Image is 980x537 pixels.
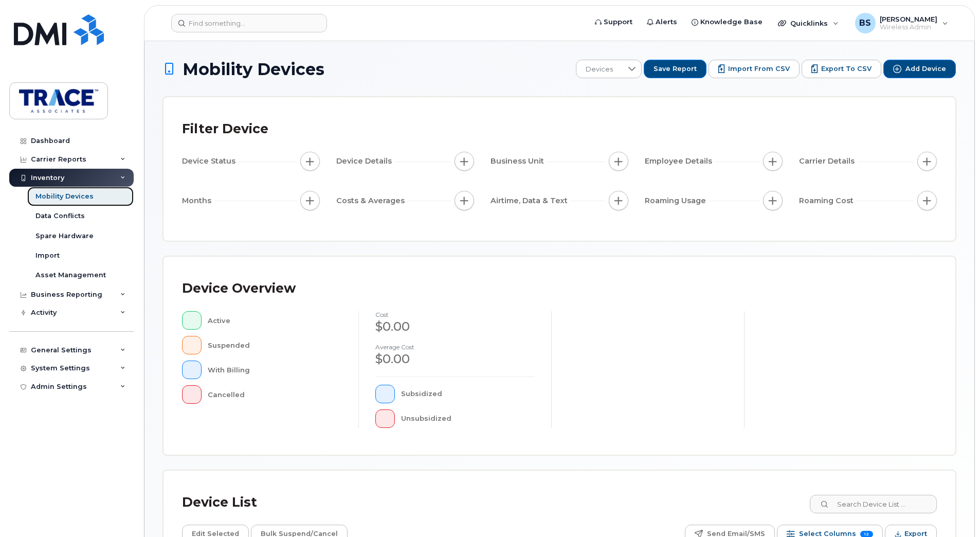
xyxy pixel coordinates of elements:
div: Unsubsidized [401,409,535,428]
div: Cancelled [208,385,342,404]
button: Export to CSV [802,60,881,78]
div: With Billing [208,361,342,379]
span: Import from CSV [728,64,790,74]
div: $0.00 [375,350,535,368]
span: Carrier Details [799,156,858,167]
span: Roaming Usage [645,195,709,206]
span: Business Unit [491,156,547,167]
span: Roaming Cost [799,195,857,206]
span: Save Report [654,64,697,74]
div: Device Overview [182,275,296,302]
span: Add Device [905,64,946,74]
button: Add Device [883,60,956,78]
span: Costs & Averages [336,195,408,206]
span: Export to CSV [821,64,872,74]
button: Save Report [644,60,706,78]
span: Device Details [336,156,395,167]
div: Device List [182,489,257,516]
h4: Average cost [375,344,535,350]
div: $0.00 [375,318,535,335]
div: Active [208,311,342,330]
div: Suspended [208,336,342,354]
div: Subsidized [401,385,535,403]
input: Search Device List ... [810,495,937,513]
span: Airtime, Data & Text [491,195,571,206]
span: Devices [576,60,622,79]
span: Employee Details [645,156,715,167]
h4: cost [375,311,535,318]
span: Months [182,195,214,206]
div: Filter Device [182,116,268,142]
span: Device Status [182,156,239,167]
span: Mobility Devices [183,60,324,78]
button: Import from CSV [709,60,800,78]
